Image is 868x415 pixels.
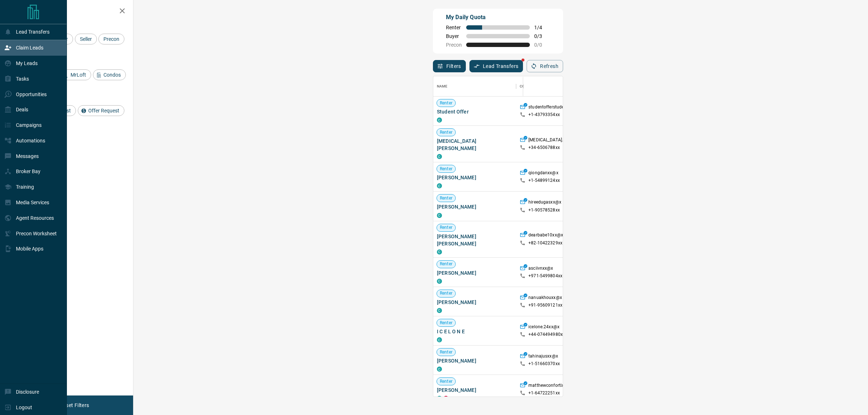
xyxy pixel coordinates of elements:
[433,76,516,97] div: Name
[437,349,455,355] span: Renter
[528,170,558,177] p: qiongdanxx@x
[437,337,442,342] div: condos.ca
[101,36,122,42] span: Precon
[528,361,560,367] p: +1- 51660370xx
[75,34,97,44] div: Seller
[528,232,563,240] p: dearbabe10xx@x
[437,166,455,172] span: Renter
[437,76,448,97] div: Name
[78,105,124,116] div: Offer Request
[528,390,560,396] p: +1- 64722251xx
[437,261,455,267] span: Renter
[446,42,462,48] span: Precon
[437,195,455,201] span: Renter
[437,224,455,231] span: Renter
[528,177,560,184] p: +1- 54899124xx
[528,104,584,112] p: studentofferstudentoffxx@x
[528,137,581,145] p: [MEDICAL_DATA].er.hxx@x
[68,72,89,78] span: MrLoft
[446,33,462,39] span: Buyer
[23,7,126,16] h2: Filters
[528,199,561,207] p: hireedugasxx@x
[437,269,512,277] span: [PERSON_NAME]
[437,357,512,364] span: [PERSON_NAME]
[469,60,523,72] button: Lead Transfers
[437,290,455,296] span: Renter
[437,367,442,372] div: condos.ca
[528,324,559,331] p: icelone.24xx@x
[437,203,512,210] span: [PERSON_NAME]
[433,60,466,72] button: Filters
[93,69,126,80] div: Condos
[437,108,512,115] span: Student Offer
[534,42,550,48] span: 0 / 0
[101,72,123,78] span: Condos
[60,69,91,80] div: MrLoft
[437,328,512,335] span: I C E L O N E
[446,25,462,30] span: Renter
[534,25,550,30] span: 1 / 4
[437,213,442,218] div: condos.ca
[446,13,550,22] p: My Daily Quota
[437,174,512,181] span: [PERSON_NAME]
[528,295,562,302] p: nanuakhouxx@x
[528,145,560,151] p: +34- 6506788xx
[437,308,442,313] div: condos.ca
[437,386,512,394] span: [PERSON_NAME]
[528,240,562,246] p: +82- 10422329xx
[55,399,94,411] button: Reset Filters
[86,108,122,114] span: Offer Request
[437,137,512,152] span: [MEDICAL_DATA][PERSON_NAME]
[528,353,558,361] p: tahinajusxx@x
[528,265,553,273] p: asciivnxx@x
[528,273,562,279] p: +971- 5499804xx
[77,36,94,42] span: Seller
[437,100,455,106] span: Renter
[437,320,455,326] span: Renter
[437,117,442,123] div: condos.ca
[437,154,442,159] div: condos.ca
[437,299,512,306] span: [PERSON_NAME]
[437,249,442,254] div: condos.ca
[528,302,562,308] p: +91- 95609121xx
[437,378,455,385] span: Renter
[528,112,560,118] p: +1- 43793354xx
[527,60,563,72] button: Refresh
[437,183,442,188] div: condos.ca
[437,396,442,401] div: condos.ca
[437,129,455,136] span: Renter
[528,207,560,213] p: +1- 90578528xx
[437,233,512,247] span: [PERSON_NAME] [PERSON_NAME]
[534,33,550,39] span: 0 / 3
[443,396,448,401] div: property.ca
[528,331,565,338] p: +44- 074494980xx
[528,382,572,390] p: matthewconfortixx@x
[98,34,124,44] div: Precon
[437,279,442,284] div: condos.ca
